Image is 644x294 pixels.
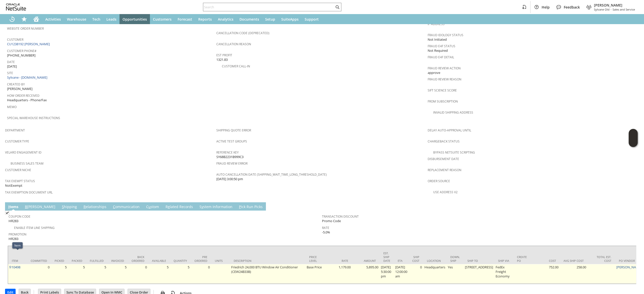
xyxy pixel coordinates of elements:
span: e [168,204,170,209]
td: 1,179.00 [324,264,352,284]
a: Recent Records [6,14,18,24]
td: 752.00 [532,264,560,284]
a: Setup [262,14,278,24]
div: Avg Ship Cost [563,259,584,263]
span: S [62,204,64,209]
input: Search [203,4,334,10]
span: SuiteApps [281,17,299,22]
a: Sift Science Score [428,88,457,92]
span: Analytics [218,17,233,22]
td: Yes [447,264,464,284]
span: Oracle Guided Learning Widget. To move around, please hold and drag [629,138,638,147]
span: C [113,204,115,209]
span: Not Required [428,48,448,53]
span: Reports [198,17,212,22]
span: - [611,8,612,11]
a: Velaro Engagement ID [5,150,42,155]
span: Warehouse [67,17,86,22]
div: Available [152,259,166,263]
a: Invalid Shipping Address [433,110,473,115]
span: Feedback [564,5,580,10]
span: NotExempt [5,183,22,188]
div: PO Vendor [619,259,639,263]
span: Opportunities [123,17,147,22]
span: Not Initiated [428,37,447,42]
div: Pre Ordered [194,255,207,263]
a: Website Order Number [7,26,44,31]
div: Picked [55,259,64,263]
span: 1321.83 [216,57,228,62]
a: CU1238192 [PERSON_NAME] [7,42,51,46]
a: Activities [42,14,64,24]
span: Customers [153,17,172,22]
a: Customer Niche [5,168,31,172]
span: approve [428,70,440,75]
a: Chargeback Status [428,139,460,143]
a: Relationships [82,204,108,210]
a: Tax Exempt Status [5,179,35,183]
span: [DATE] 3:00:50 pm [216,177,243,181]
div: Quantity [174,259,187,263]
a: Pick Run Picks [238,204,264,210]
a: Leads [103,14,119,24]
span: Headquarters - Phone/Fax [7,98,47,103]
div: Shortcuts [18,14,30,24]
td: 5 [51,264,68,284]
a: Fraud Review Reason [428,77,461,81]
span: Sylvane Old [594,8,610,11]
a: Related Records [164,204,194,210]
a: System Information [198,204,234,210]
div: Down. Ship [450,255,460,263]
a: Analytics [215,14,236,24]
a: Use Address V2 [433,190,458,194]
svg: logo [6,4,26,11]
a: Documents [236,14,262,24]
td: 0 [27,264,51,284]
a: Site [7,71,13,75]
a: Department [5,128,25,132]
a: Est Profit [216,53,232,57]
span: HR283 [9,219,18,223]
div: Fulfilled [90,259,104,263]
span: I [8,204,10,209]
span: Promo Code [322,219,341,223]
span: Leads [106,17,116,22]
a: Enable Item Line Shipping [14,226,55,230]
a: B[PERSON_NAME] [24,204,57,210]
div: Cost [536,259,556,263]
span: Tech [92,17,100,22]
div: Back Ordered [132,255,144,263]
a: Sylvane - [DOMAIN_NAME] [7,75,49,80]
a: Delay Auto-Approval Until [428,128,471,132]
div: Ship Via [498,259,509,263]
td: Friedrich 24,000 BTU Window Air Conditioner (CEW24B33B) [230,264,305,284]
td: 5 [68,264,86,284]
div: Location [427,259,443,263]
a: Memo [7,105,17,109]
div: Price Level [309,255,320,263]
img: Checked [5,211,9,215]
div: Create PO [517,255,528,263]
td: [DATE] 5:30:00 pm [380,264,394,284]
div: Invoiced [111,259,124,263]
a: From Subscription [428,99,458,104]
a: Communication [112,204,141,210]
a: Unrolled view on [630,203,636,209]
span: R [84,204,86,209]
span: Sales and Service [613,8,635,11]
a: [PERSON_NAME] [616,265,642,269]
a: Rate [322,226,329,230]
a: Fraud E4F Detail [428,55,454,59]
td: FedEx Freight Economy [494,264,513,284]
a: Bypass NetSuite Scripting [433,150,475,155]
td: 5 [148,264,170,284]
a: Shipping Quote Error [216,128,251,132]
span: B [25,204,27,209]
div: Units [215,259,226,263]
div: Packed [72,259,82,263]
span: Setup [265,17,275,22]
span: Documents [239,17,259,22]
a: Order Source [428,179,450,183]
a: Active Test Groups [216,139,247,143]
td: [DATE] 12:00:00 am [394,264,409,284]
